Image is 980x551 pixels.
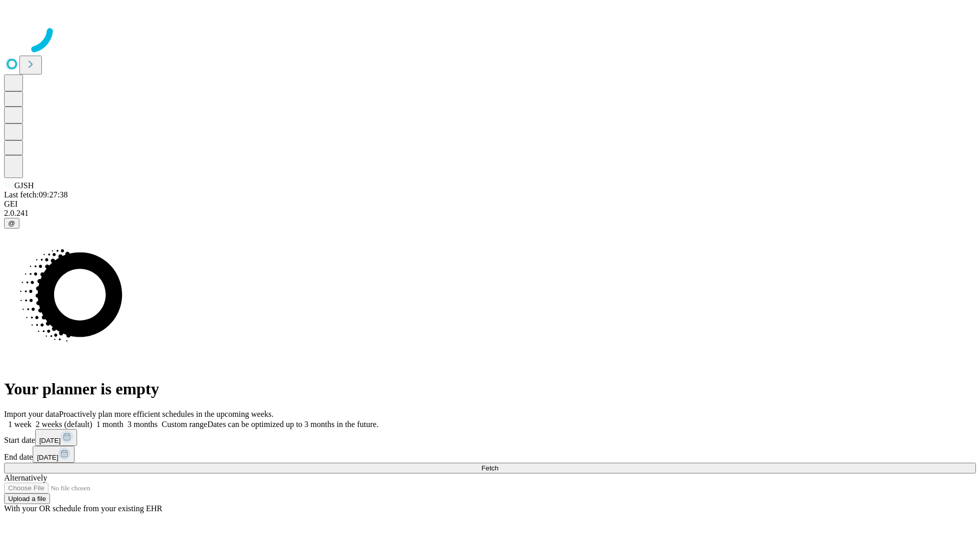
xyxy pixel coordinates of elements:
[36,420,92,429] span: 2 weeks (default)
[8,219,15,227] span: @
[4,463,976,473] button: Fetch
[96,420,124,429] span: 1 month
[4,190,68,199] span: Last fetch: 09:27:38
[4,380,976,398] h1: Your planner is empty
[4,493,50,504] button: Upload a file
[4,446,976,463] div: End date
[481,464,498,472] span: Fetch
[33,446,75,463] button: [DATE]
[4,410,59,418] span: Import your data
[4,199,976,209] div: GEI
[59,410,274,418] span: Proactively plan more efficient schedules in the upcoming weeks.
[128,420,158,429] span: 3 months
[14,181,34,190] span: GJSH
[4,218,19,229] button: @
[4,504,162,513] span: With your OR schedule from your existing EHR
[37,454,58,461] span: [DATE]
[4,429,976,446] div: Start date
[162,420,207,429] span: Custom range
[207,420,378,429] span: Dates can be optimized up to 3 months in the future.
[8,420,32,429] span: 1 week
[35,429,77,446] button: [DATE]
[39,437,61,444] span: [DATE]
[4,209,976,218] div: 2.0.241
[4,473,47,482] span: Alternatively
